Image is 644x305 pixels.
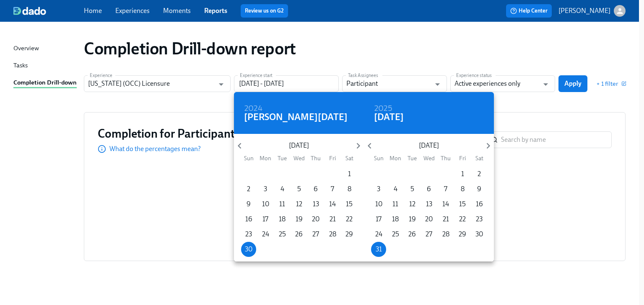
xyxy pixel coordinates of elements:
[459,215,466,224] p: 22
[388,212,403,227] button: 18
[241,242,256,257] button: 30
[374,113,404,121] button: [DATE]
[297,185,301,194] p: 5
[348,185,351,194] p: 8
[325,182,340,197] button: 7
[438,197,453,212] button: 14
[264,185,267,194] p: 3
[262,200,269,209] p: 10
[405,154,420,162] span: Tue
[376,245,382,254] p: 31
[325,154,340,162] span: Fri
[258,154,273,162] span: Mon
[472,227,487,242] button: 30
[345,230,353,239] p: 29
[308,227,323,242] button: 27
[394,185,397,194] p: 4
[308,154,323,162] span: Thu
[291,154,306,162] span: Wed
[312,215,319,224] p: 20
[461,169,464,179] p: 1
[377,185,380,194] p: 3
[476,215,483,224] p: 23
[438,182,453,197] button: 7
[258,197,273,212] button: 10
[247,185,250,194] p: 2
[444,185,447,194] p: 7
[275,227,290,242] button: 25
[438,154,453,162] span: Thu
[295,230,303,239] p: 26
[247,200,251,209] p: 9
[241,154,256,162] span: Sun
[342,167,357,182] button: 1
[405,227,420,242] button: 26
[245,245,252,254] p: 30
[342,212,357,227] button: 22
[472,167,487,182] button: 2
[245,141,352,150] p: [DATE]
[455,154,470,162] span: Fri
[405,197,420,212] button: 12
[275,197,290,212] button: 11
[374,102,392,115] h6: 2025
[409,215,416,224] p: 19
[325,197,340,212] button: 14
[241,227,256,242] button: 23
[392,230,399,239] p: 25
[291,212,306,227] button: 19
[329,230,336,239] p: 28
[329,200,336,209] p: 14
[392,215,399,224] p: 18
[291,227,306,242] button: 26
[438,212,453,227] button: 21
[375,141,482,150] p: [DATE]
[291,197,306,212] button: 12
[472,212,487,227] button: 23
[405,182,420,197] button: 5
[472,197,487,212] button: 16
[296,215,303,224] p: 19
[275,182,290,197] button: 4
[241,197,256,212] button: 9
[476,200,483,209] p: 16
[346,200,353,209] p: 15
[455,227,470,242] button: 29
[421,197,436,212] button: 13
[459,230,466,239] p: 29
[371,182,386,197] button: 3
[421,227,436,242] button: 27
[308,197,323,212] button: 13
[410,185,414,194] p: 5
[421,154,436,162] span: Wed
[421,182,436,197] button: 6
[472,182,487,197] button: 9
[241,182,256,197] button: 2
[244,102,262,115] h6: 2024
[405,212,420,227] button: 19
[376,215,382,224] p: 17
[275,154,290,162] span: Tue
[374,105,392,113] button: 2025
[342,182,357,197] button: 8
[325,212,340,227] button: 21
[388,154,403,162] span: Mon
[279,215,286,224] p: 18
[296,200,302,209] p: 12
[245,215,252,224] p: 16
[455,197,470,212] button: 15
[371,212,386,227] button: 17
[409,200,415,209] p: 12
[472,154,487,162] span: Sat
[477,185,481,194] p: 9
[442,200,449,209] p: 14
[388,227,403,242] button: 25
[275,212,290,227] button: 18
[438,227,453,242] button: 28
[330,215,336,224] p: 21
[245,230,252,239] p: 23
[346,215,353,224] p: 22
[426,200,432,209] p: 13
[331,185,334,194] p: 7
[475,230,483,239] p: 30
